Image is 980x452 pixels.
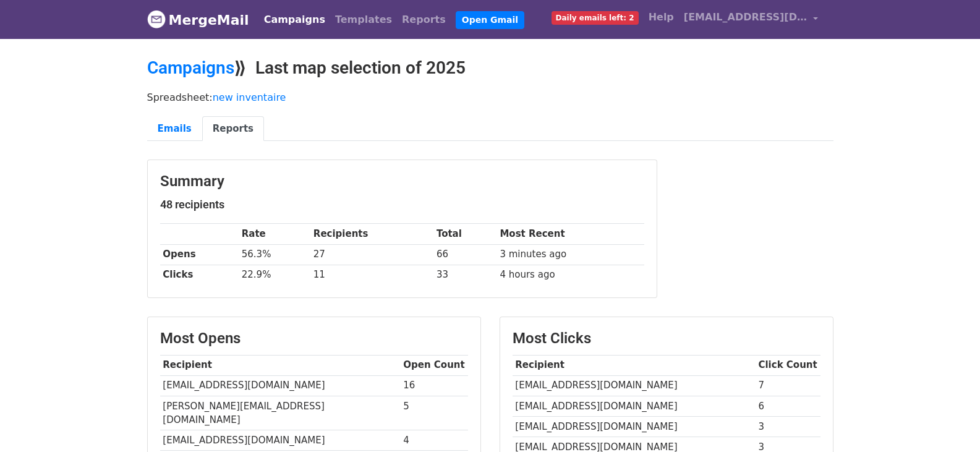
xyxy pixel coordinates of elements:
a: new inventaire [213,92,286,103]
a: Emails [147,116,202,142]
td: [EMAIL_ADDRESS][DOMAIN_NAME] [513,416,756,437]
th: Rate [239,224,310,244]
td: 4 hours ago [497,265,644,285]
td: [EMAIL_ADDRESS][DOMAIN_NAME] [160,430,401,451]
td: 27 [310,244,433,265]
a: Reports [202,116,264,142]
td: 56.3% [239,244,310,265]
a: Open Gmail [456,11,524,29]
td: 6 [756,396,820,416]
th: Clicks [160,265,239,285]
iframe: Chat Widget [918,393,980,452]
td: 22.9% [239,265,310,285]
a: [EMAIL_ADDRESS][DOMAIN_NAME] [679,5,824,34]
a: Reports [397,7,451,32]
td: 11 [310,265,433,285]
p: Spreadsheet: [147,91,833,104]
td: [PERSON_NAME][EMAIL_ADDRESS][DOMAIN_NAME] [160,396,401,430]
th: Open Count [401,355,468,375]
td: 16 [401,375,468,396]
h2: ⟫ Last map selection of 2025 [147,58,833,79]
h3: Most Clicks [513,330,820,348]
td: 33 [433,265,497,285]
h3: Summary [160,173,644,190]
th: Click Count [756,355,820,375]
a: Campaigns [147,58,234,78]
a: Campaigns [259,7,330,32]
td: 4 [401,430,468,451]
td: [EMAIL_ADDRESS][DOMAIN_NAME] [513,375,756,396]
td: 5 [401,396,468,430]
td: [EMAIL_ADDRESS][DOMAIN_NAME] [513,396,756,416]
th: Recipient [513,355,756,375]
th: Recipient [160,355,401,375]
th: Total [433,224,497,244]
a: Daily emails left: 2 [547,5,644,30]
h3: Most Opens [160,330,468,348]
img: MergeMail logo [147,10,166,28]
td: [EMAIL_ADDRESS][DOMAIN_NAME] [160,375,401,396]
a: Help [644,5,679,30]
span: [EMAIL_ADDRESS][DOMAIN_NAME] [684,10,807,25]
td: 7 [756,375,820,396]
h5: 48 recipients [160,198,644,211]
span: Daily emails left: 2 [552,11,639,25]
td: 66 [433,244,497,265]
td: 3 minutes ago [497,244,644,265]
td: 3 [756,416,820,437]
a: Templates [330,7,397,32]
th: Recipients [310,224,433,244]
div: Widget de chat [918,393,980,452]
a: MergeMail [147,7,249,33]
th: Most Recent [497,224,644,244]
th: Opens [160,244,239,265]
